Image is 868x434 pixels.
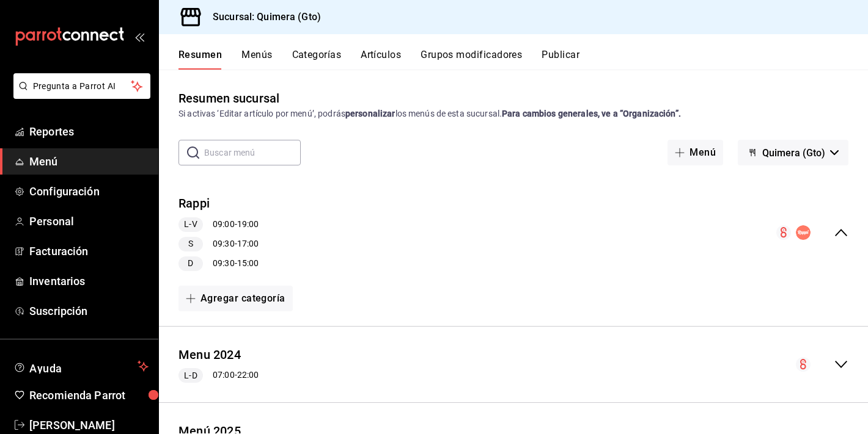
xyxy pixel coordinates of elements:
[178,286,293,311] button: Agregar categoría
[668,140,723,165] button: Menú
[178,195,210,212] button: Rappi
[178,256,259,271] div: 09:30 - 15:00
[29,123,149,140] span: Reportes
[204,140,301,165] input: Buscar menú
[178,237,259,251] div: 09:30 - 17:00
[502,109,681,118] strong: Para cambios generales, ve a “Organización”.
[178,49,868,70] div: navigation tabs
[178,49,222,70] button: Resumen
[762,147,825,159] span: Quimera (Gto)
[29,153,149,170] span: Menú
[29,303,149,319] span: Suscripción
[542,49,579,70] button: Publicar
[29,183,149,200] span: Configuración
[29,273,149,289] span: Inventarios
[29,359,133,374] span: Ayuda
[183,257,198,270] span: D
[179,369,202,382] span: L-D
[178,89,279,107] div: Resumen sucursal
[9,89,150,101] a: Pregunta a Parrot AI
[178,346,241,364] button: Menu 2024
[421,49,522,70] button: Grupos modificadores
[29,387,149,403] span: Recomienda Parrot
[159,336,868,393] div: collapse-menu-row
[345,109,395,118] strong: personalizar
[29,243,149,259] span: Facturación
[241,49,272,70] button: Menús
[179,218,202,231] span: L-V
[29,417,149,433] span: [PERSON_NAME]
[178,368,259,383] div: 07:00 - 22:00
[292,49,342,70] button: Categorías
[178,217,259,232] div: 09:00 - 19:00
[134,32,144,42] button: open_drawer_menu
[13,73,150,99] button: Pregunta a Parrot AI
[738,140,848,165] button: Quimera (Gto)
[33,80,131,93] span: Pregunta a Parrot AI
[183,237,198,250] span: S
[159,185,868,281] div: collapse-menu-row
[29,213,149,230] span: Personal
[203,10,321,24] h3: Sucursal: Quimera (Gto)
[178,107,848,120] div: Si activas ‘Editar artículo por menú’, podrás los menús de esta sucursal.
[361,49,401,70] button: Artículos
